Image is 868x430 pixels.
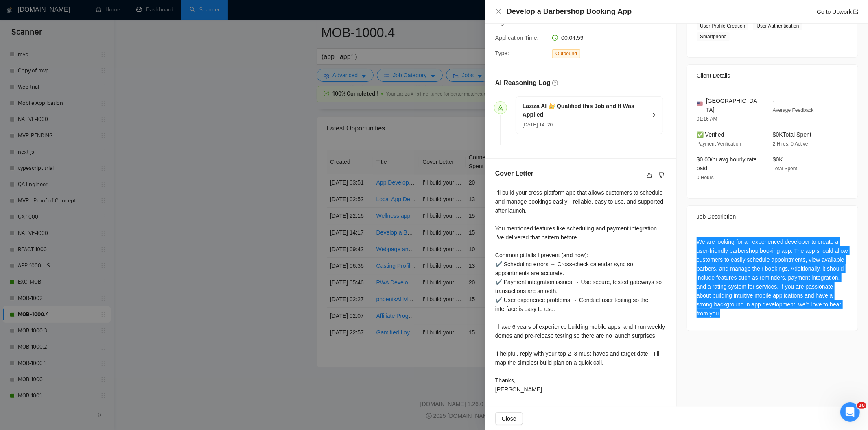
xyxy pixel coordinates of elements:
span: send [498,105,503,111]
span: 0 Hours [697,175,714,180]
iframe: Intercom live chat [840,402,860,422]
span: Application Time: [495,35,539,41]
span: Type: [495,50,509,56]
span: export [853,9,858,14]
h4: Develop a Barbershop Booking App [507,7,632,17]
div: I’ll build your cross-platform app that allows customers to schedule and manage bookings easily—r... [495,188,667,394]
span: [GEOGRAPHIC_DATA] [706,96,760,114]
a: Go to Upworkexport [817,9,858,15]
span: User Authentication [753,22,802,30]
span: Average Feedback [773,107,814,113]
div: Job Description [697,206,848,228]
span: 10 [857,402,866,409]
span: $0K Total Spent [773,131,811,138]
button: like [645,170,654,180]
span: like [647,172,652,178]
h5: AI Reasoning Log [495,78,551,88]
span: right [652,113,656,117]
button: dislike [657,170,667,180]
span: 2 Hires, 0 Active [773,141,808,147]
button: Close [495,8,502,15]
span: Close [502,414,516,423]
button: Close [495,412,523,425]
span: $0K [773,156,783,163]
span: User Profile Creation [697,22,748,30]
span: Total Spent [773,166,797,172]
span: close [495,8,502,15]
div: Client Details [697,65,848,87]
span: GigRadar Score: [495,19,538,26]
span: 00:04:59 [561,35,584,41]
span: $0.00/hr avg hourly rate paid [697,156,757,172]
span: dislike [659,172,665,178]
h5: Cover Letter [495,169,533,178]
span: [DATE] 14: 20 [523,122,553,128]
h5: Laziza AI 👑 Qualified this Job and It Was Applied [523,102,647,119]
span: 01:16 AM [697,116,717,122]
span: - [773,98,775,104]
div: We are looking for an experienced developer to create a user-friendly barbershop booking app. The... [697,237,848,318]
span: ✅ Verified [697,131,724,138]
span: Payment Verification [697,141,741,147]
span: clock-circle [552,35,558,41]
span: Smartphone [697,32,730,41]
img: 🇺🇸 [697,101,703,106]
span: question-circle [552,80,558,86]
span: Outbound [552,49,580,58]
